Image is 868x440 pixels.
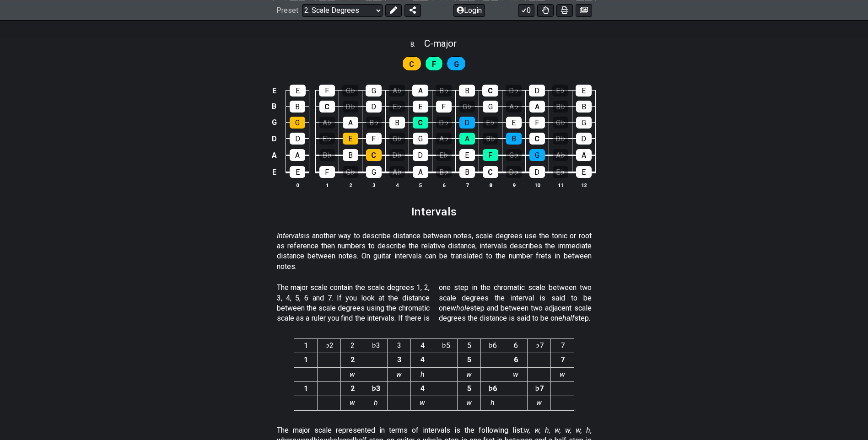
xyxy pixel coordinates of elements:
th: 0 [286,180,309,190]
div: D [290,133,305,145]
em: w [466,370,472,379]
strong: 2 [350,355,355,364]
div: F [529,117,545,129]
button: 0 [518,4,534,16]
div: E [413,101,428,113]
em: half [562,314,574,322]
div: E♭ [389,101,405,113]
div: F [483,149,498,161]
div: A♭ [553,149,568,161]
button: Edit Preset [385,4,402,16]
p: The major scale contain the scale degrees 1, 2, 3, 4, 5, 6 and 7. If you look at the distance bet... [277,283,592,324]
strong: 5 [467,355,471,364]
th: 2 [341,338,364,353]
strong: 7 [561,355,565,364]
div: E [290,166,305,178]
td: E [269,83,280,99]
span: C - major [424,38,457,49]
div: D [366,101,382,113]
div: C [482,85,498,97]
div: E♭ [319,133,335,145]
div: A♭ [389,166,405,178]
div: G♭ [459,101,475,113]
div: A♭ [506,101,522,113]
div: B [506,133,522,145]
strong: ♭3 [372,384,380,393]
div: B [389,117,405,129]
h2: Intervals [411,207,457,217]
th: 5 [409,180,432,190]
button: Print [556,4,573,16]
th: ♭3 [364,338,388,353]
div: F [436,101,452,113]
em: w [536,398,542,407]
span: First enable full edit mode to edit [432,58,436,71]
div: E [290,85,306,97]
th: 8 [479,180,502,190]
div: D♭ [343,101,358,113]
th: 6 [504,338,528,353]
th: 6 [432,180,455,190]
div: E [343,133,358,145]
div: C [529,133,545,145]
th: ♭6 [481,338,504,353]
div: E [459,149,475,161]
div: G♭ [506,149,522,161]
em: Intervals [277,231,304,240]
div: G [483,101,498,113]
div: C [483,166,498,178]
div: D [529,166,545,178]
div: F [319,166,335,178]
td: A [269,147,280,164]
div: D♭ [553,133,568,145]
div: B♭ [436,85,452,97]
th: 3 [362,180,385,190]
div: D♭ [436,117,452,129]
th: ♭5 [434,338,458,353]
div: A♭ [389,85,405,97]
strong: 4 [421,355,425,364]
th: 1 [315,180,339,190]
div: D [576,133,592,145]
th: 4 [385,180,409,190]
div: B [576,101,592,113]
th: 7 [455,180,479,190]
div: B [459,85,475,97]
td: B [269,98,280,114]
div: F [366,133,382,145]
strong: 6 [514,355,518,364]
div: A [529,101,545,113]
th: 7 [551,338,574,353]
div: A [412,85,428,97]
strong: 5 [467,384,471,393]
div: D♭ [506,85,522,97]
div: A [290,149,305,161]
strong: ♭6 [488,384,497,393]
em: w [420,398,425,407]
div: E [576,85,592,97]
th: 11 [549,180,572,190]
div: C [366,149,382,161]
em: w [513,370,518,379]
td: G [269,114,280,130]
div: F [319,85,335,97]
em: w [396,370,402,379]
div: D [459,117,475,129]
span: Preset [276,6,298,15]
th: 9 [502,180,525,190]
em: h [421,370,425,379]
th: 4 [411,338,434,353]
div: E [576,166,592,178]
em: h [374,398,378,407]
th: ♭7 [528,338,551,353]
button: Toggle Dexterity for all fretkits [537,4,554,16]
strong: 4 [421,384,425,393]
th: 5 [458,338,481,353]
div: G♭ [342,85,358,97]
div: E♭ [483,117,498,129]
div: C [413,117,428,129]
div: D♭ [506,166,522,178]
strong: ♭7 [535,384,544,393]
div: G [413,133,428,145]
select: Preset [302,4,383,16]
